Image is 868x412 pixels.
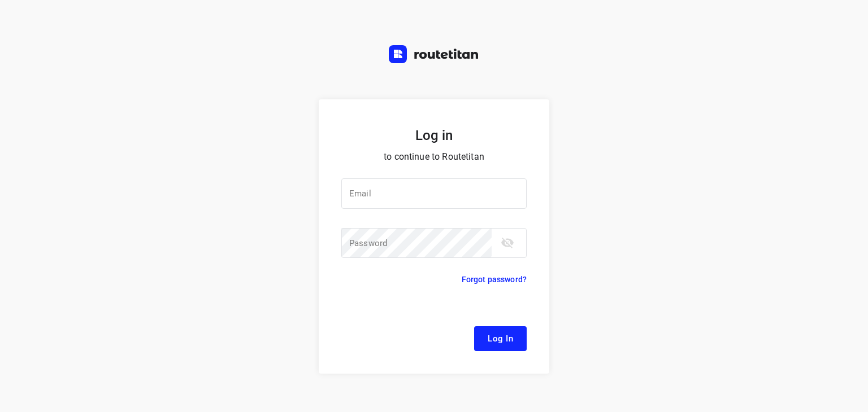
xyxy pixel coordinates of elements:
[462,273,527,286] p: Forgot password?
[488,331,513,346] span: Log In
[474,326,527,351] button: Log In
[341,149,527,165] p: to continue to Routetitan
[496,231,519,254] button: toggle password visibility
[341,126,527,144] h5: Log in
[389,45,479,63] img: Routetitan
